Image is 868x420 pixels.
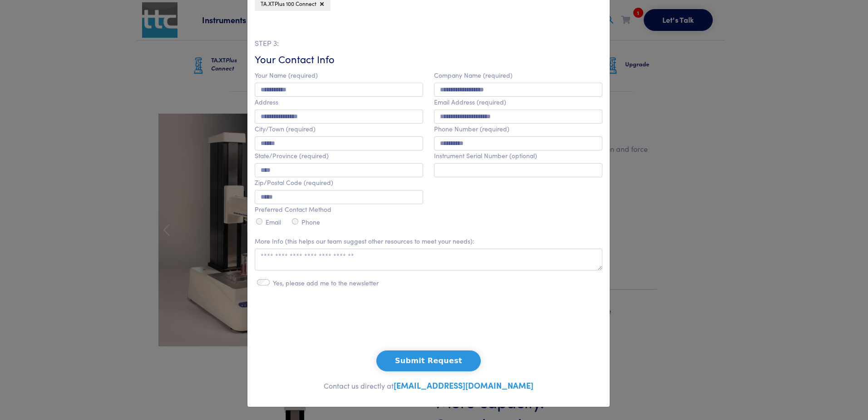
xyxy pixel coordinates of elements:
iframe: reCAPTCHA [360,306,498,341]
label: Your Name (required) [255,71,318,79]
label: Company Name (required) [434,71,513,79]
label: Zip/Postal Code (required) [255,179,333,186]
label: Email [266,218,281,226]
label: More Info (this helps our team suggest other resources to meet your needs): [255,237,474,245]
label: Address [255,98,278,106]
a: [EMAIL_ADDRESS][DOMAIN_NAME] [394,380,533,391]
p: STEP 3: [255,37,602,49]
label: Phone Number (required) [434,125,509,133]
h6: Your Contact Info [255,52,602,66]
label: Preferred Contact Method [255,205,331,213]
label: Instrument Serial Number (optional) [434,152,537,160]
label: Yes, please add me to the newsletter [273,279,379,287]
button: Submit Request [376,350,481,371]
label: Email Address (required) [434,98,506,106]
label: State/Province (required) [255,152,329,160]
p: Contact us directly at [255,379,602,392]
label: Phone [301,218,320,226]
label: City/Town (required) [255,125,316,133]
